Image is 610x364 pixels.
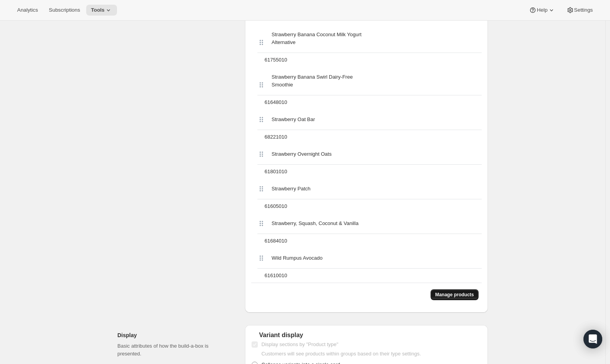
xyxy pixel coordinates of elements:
[261,269,482,283] div: 61610010
[435,292,474,298] span: Manage products
[261,199,482,213] div: 61605010
[271,220,358,227] span: Strawberry, Squash, Coconut & Vanilla
[261,341,338,347] span: Display sections by "Product type"
[271,73,372,89] span: Strawberry Banana Swirl Dairy-Free Smoothie
[86,5,117,16] button: Tools
[537,7,547,13] span: Help
[261,95,482,109] div: 61648010
[583,330,602,348] div: Open Intercom Messenger
[271,185,310,193] span: Strawberry Patch
[261,351,421,357] span: Customers will see products within groups based on their type settings.
[49,7,80,13] span: Subscriptions
[271,31,372,46] span: Strawberry Banana Coconut Milk Yogurt Alternative
[91,7,105,13] span: Tools
[44,5,85,16] button: Subscriptions
[524,5,560,16] button: Help
[271,116,315,123] span: Strawberry Oat Bar
[261,53,482,67] div: 61755010
[271,254,323,262] span: Wild Rumpus Avocado
[117,342,232,358] p: Basic attributes of how the build-a-box is presented.
[12,5,43,16] button: Analytics
[574,7,593,13] span: Settings
[117,331,232,339] h2: Display
[261,234,482,248] div: 61684010
[562,5,598,16] button: Settings
[17,7,38,13] span: Analytics
[251,331,482,339] div: Variant display
[271,150,332,158] span: Strawberry Overnight Oats
[431,289,479,300] button: Manage products
[261,165,482,179] div: 61801010
[261,130,482,144] div: 68221010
